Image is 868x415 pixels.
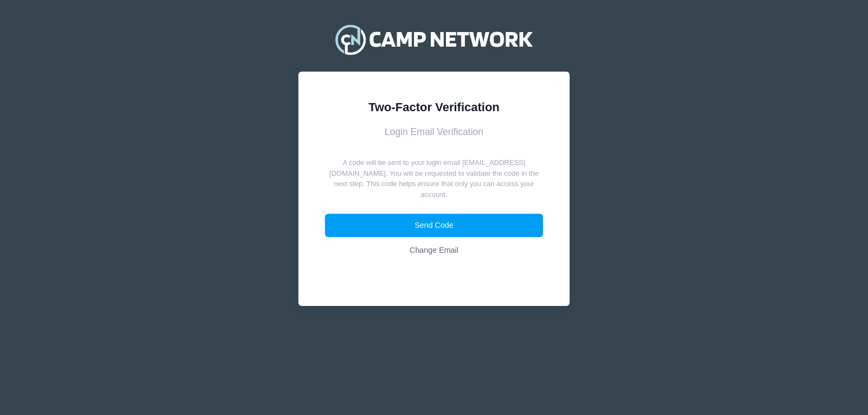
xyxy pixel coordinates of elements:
[325,214,544,237] button: Send Code
[325,157,544,200] p: A code will be sent to your login email [EMAIL_ADDRESS][DOMAIN_NAME]. You will be requested to va...
[325,239,544,262] a: Change Email
[330,18,538,61] img: Camp Network
[325,98,544,116] div: Two-Factor Verification
[325,126,544,138] h3: Login Email Verification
